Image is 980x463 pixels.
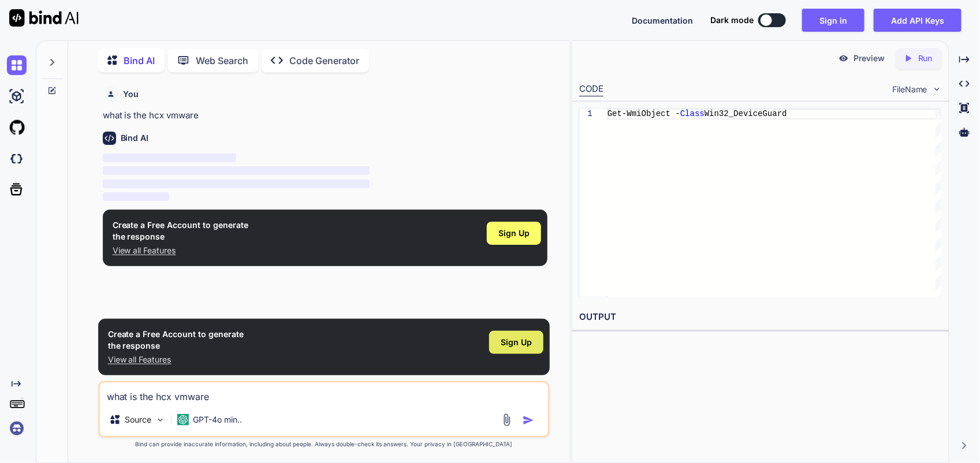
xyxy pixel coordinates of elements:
button: Sign in [802,9,865,32]
span: Documentation [632,16,693,25]
span: ‌ [103,166,370,175]
img: GPT-4o mini [177,414,189,425]
p: Source [125,414,152,425]
span: Sign Up [501,337,532,348]
p: Bind can provide inaccurate information, including about people. Always double-check its answers.... [98,440,550,449]
button: Add API Keys [874,9,962,32]
img: preview [839,53,849,64]
p: Preview [854,53,885,64]
span: Sign Up [498,227,530,239]
p: View all Features [113,245,249,256]
span: Dark mode [710,14,754,26]
p: View all Features [108,354,244,365]
img: icon [523,415,534,426]
img: chevron down [932,84,942,94]
p: Code Generator [290,54,360,68]
img: ai-studio [7,87,27,106]
span: FileName [892,84,927,95]
button: Documentation [632,14,693,27]
p: Bind AI [124,54,155,68]
p: Run [918,53,933,64]
img: signin [7,419,27,438]
p: Web Search [196,54,249,68]
img: chat [7,55,27,75]
h1: Create a Free Account to generate the response [108,328,244,352]
div: CODE [579,83,603,96]
span: Win32_DeviceGuard [705,109,787,118]
img: Pick Models [155,415,165,425]
p: what is the hcx vmware [103,109,547,122]
img: Bind AI [9,9,79,27]
h1: Create a Free Account to generate the response [113,219,249,242]
img: githubLight [7,118,27,137]
h6: You [124,88,139,100]
span: ‌ [103,192,170,201]
span: ‌ [103,154,236,162]
img: attachment [500,413,513,427]
img: darkCloudIdeIcon [7,149,27,169]
h2: OUTPUT [572,304,949,331]
h6: Bind AI [121,132,149,144]
div: 1 [579,109,593,120]
span: Get-WmiObject - [608,109,680,118]
span: ‌ [103,180,370,188]
span: Class [680,109,705,118]
p: GPT-4o min.. [193,414,243,425]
